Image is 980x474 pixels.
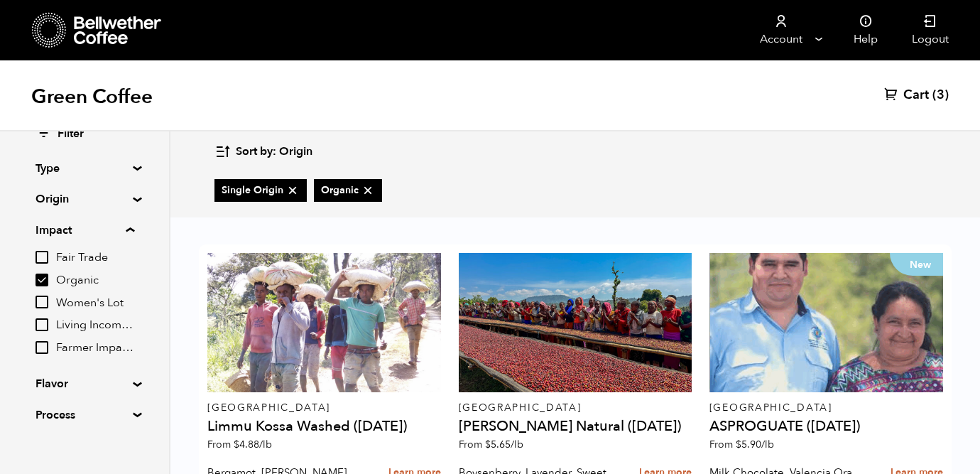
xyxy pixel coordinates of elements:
span: /lb [761,438,774,451]
h1: Green Coffee [31,84,153,109]
button: Sort by: Origin [214,135,312,168]
span: (3) [932,87,949,104]
h4: ASPROGUATE ([DATE]) [709,419,943,433]
summary: Process [36,406,134,424]
p: [GEOGRAPHIC_DATA] [709,403,943,413]
summary: Flavor [36,375,134,392]
span: From [709,438,774,451]
span: /lb [511,438,523,451]
bdi: 5.90 [736,438,774,451]
input: Fair Trade [36,251,48,264]
a: Cart (3) [884,87,949,104]
a: New [709,253,943,392]
summary: Origin [36,190,134,208]
bdi: 4.88 [234,438,272,451]
span: Cart [903,87,929,104]
input: Living Income Pricing [36,318,48,331]
span: Women's Lot [56,296,134,311]
span: Organic [321,183,375,198]
span: Organic [56,273,134,289]
span: Sort by: Origin [236,144,312,160]
span: Fair Trade [56,250,134,266]
summary: Impact [36,222,134,239]
summary: Type [36,160,134,177]
span: Filter [58,126,84,142]
span: /lb [259,438,272,451]
span: $ [485,438,491,451]
p: [GEOGRAPHIC_DATA] [459,403,692,413]
bdi: 5.65 [485,438,523,451]
h4: Limmu Kossa Washed ([DATE]) [207,419,441,433]
span: Farmer Impact Fund [56,340,134,356]
span: Living Income Pricing [56,318,134,333]
span: From [207,438,272,451]
span: $ [234,438,239,451]
span: From [459,438,523,451]
h4: [PERSON_NAME] Natural ([DATE]) [459,419,692,433]
span: $ [736,438,741,451]
p: New [890,253,943,276]
input: Organic [36,274,48,286]
input: Farmer Impact Fund [36,341,48,354]
span: Single Origin [222,183,300,198]
p: [GEOGRAPHIC_DATA] [207,403,441,413]
input: Women's Lot [36,296,48,308]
